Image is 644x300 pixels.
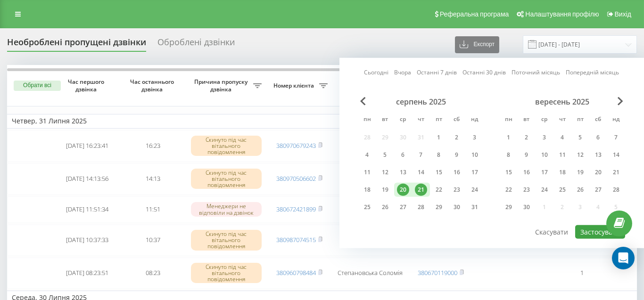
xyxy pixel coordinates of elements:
[433,131,445,144] div: 1
[536,130,553,145] div: ср 3 вер 2025 р.
[395,68,412,77] a: Вчора
[433,166,445,178] div: 15
[503,201,515,213] div: 29
[607,148,625,162] div: нд 14 вер 2025 р.
[379,149,391,161] div: 5
[500,183,518,197] div: пн 22 вер 2025 р.
[120,130,186,162] td: 16:23
[415,149,427,161] div: 7
[191,169,262,189] div: Скинуто під час вітального повідомлення
[573,113,587,127] abbr: п’ятниця
[276,235,316,244] a: 380987074515
[433,184,445,196] div: 22
[430,148,448,162] div: пт 8 серп 2025 р.
[520,166,533,178] div: 16
[618,97,623,105] span: Next Month
[553,148,571,162] div: чт 11 вер 2025 р.
[592,131,604,144] div: 6
[417,68,457,77] a: Останні 7 днів
[555,113,570,127] abbr: четвер
[592,166,604,178] div: 20
[191,136,262,156] div: Скинуто під час вітального повідомлення
[469,201,481,213] div: 31
[538,131,551,144] div: 3
[500,130,518,145] div: пн 1 вер 2025 р.
[556,131,569,144] div: 4
[610,184,622,196] div: 28
[360,113,374,127] abbr: понеділок
[54,163,120,195] td: [DATE] 14:13:56
[360,97,366,105] span: Previous Month
[466,148,484,162] div: нд 10 серп 2025 р.
[364,68,389,77] a: Сьогодні
[394,183,412,197] div: ср 20 серп 2025 р.
[7,37,146,52] div: Необроблені пропущені дзвінки
[589,130,607,145] div: сб 6 вер 2025 р.
[512,68,561,77] a: Поточний місяць
[469,166,481,178] div: 17
[448,148,466,162] div: сб 9 серп 2025 р.
[571,165,589,179] div: пт 19 вер 2025 р.
[589,183,607,197] div: сб 27 вер 2025 р.
[451,149,463,161] div: 9
[556,184,569,196] div: 25
[520,131,533,144] div: 2
[128,78,179,93] span: Час останнього дзвінка
[379,201,391,213] div: 26
[607,130,625,145] div: нд 7 вер 2025 р.
[361,201,373,213] div: 25
[448,130,466,145] div: сб 2 серп 2025 р.
[54,225,120,256] td: [DATE] 10:37:33
[574,166,586,178] div: 19
[451,131,463,144] div: 2
[191,202,262,216] div: Менеджери не відповіли на дзвінок
[466,183,484,197] div: нд 24 серп 2025 р.
[549,258,615,289] td: 1
[414,113,428,127] abbr: четвер
[571,148,589,162] div: пт 12 вер 2025 р.
[503,166,515,178] div: 15
[500,200,518,214] div: пн 29 вер 2025 р.
[415,166,427,178] div: 14
[415,201,427,213] div: 28
[448,200,466,214] div: сб 30 серп 2025 р.
[276,174,316,183] a: 380970506602
[120,196,186,223] td: 11:51
[376,183,394,197] div: вт 19 серп 2025 р.
[191,263,262,284] div: Скинуто під час вітального повідомлення
[276,205,316,213] a: 380672421899
[536,183,553,197] div: ср 24 вер 2025 р.
[412,200,430,214] div: чт 28 серп 2025 р.
[536,165,553,179] div: ср 17 вер 2025 р.
[592,149,604,161] div: 13
[500,97,625,106] div: вересень 2025
[468,113,482,127] abbr: неділя
[503,131,515,144] div: 1
[379,166,391,178] div: 12
[448,165,466,179] div: сб 16 серп 2025 р.
[538,184,551,196] div: 24
[358,97,484,106] div: серпень 2025
[610,166,622,178] div: 21
[54,130,120,162] td: [DATE] 16:23:41
[394,165,412,179] div: ср 13 серп 2025 р.
[589,165,607,179] div: сб 20 вер 2025 р.
[518,183,536,197] div: вт 23 вер 2025 р.
[358,148,376,162] div: пн 4 серп 2025 р.
[430,183,448,197] div: пт 22 серп 2025 р.
[376,200,394,214] div: вт 26 серп 2025 р.
[397,184,409,196] div: 20
[520,149,533,161] div: 9
[520,201,533,213] div: 30
[451,166,463,178] div: 16
[609,113,623,127] abbr: неділя
[412,165,430,179] div: чт 14 серп 2025 р.
[455,36,499,53] button: Експорт
[191,230,262,251] div: Скинуто під час вітального повідомлення
[571,130,589,145] div: пт 5 вер 2025 р.
[157,37,235,52] div: Оброблені дзвінки
[276,141,316,150] a: 380970679243
[553,183,571,197] div: чт 25 вер 2025 р.
[430,165,448,179] div: пт 15 серп 2025 р.
[412,148,430,162] div: чт 7 серп 2025 р.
